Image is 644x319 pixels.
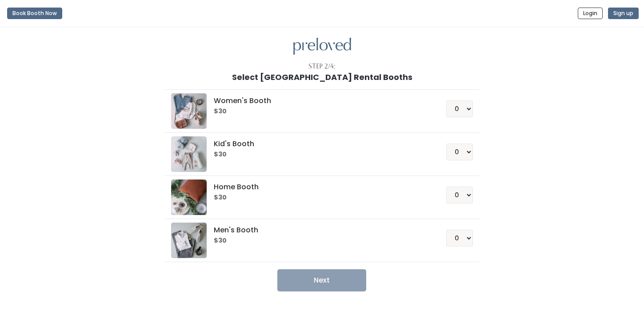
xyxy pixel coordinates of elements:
button: Book Booth Now [7,8,62,19]
h5: Home Booth [214,183,425,191]
img: preloved logo [171,93,207,129]
h6: $30 [214,108,425,115]
h6: $30 [214,237,425,244]
button: Sign up [608,8,639,19]
h6: $30 [214,194,425,201]
h5: Men's Booth [214,226,425,234]
img: preloved logo [171,179,207,215]
h5: Kid's Booth [214,140,425,148]
img: preloved logo [171,136,207,172]
div: Step 2/4: [308,62,336,71]
h1: Select [GEOGRAPHIC_DATA] Rental Booths [232,73,412,82]
button: Login [578,8,603,19]
img: preloved logo [171,223,207,258]
button: Next [277,269,366,291]
h6: $30 [214,151,425,158]
a: Book Booth Now [7,4,62,23]
h5: Women's Booth [214,97,425,105]
img: preloved logo [293,38,351,55]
